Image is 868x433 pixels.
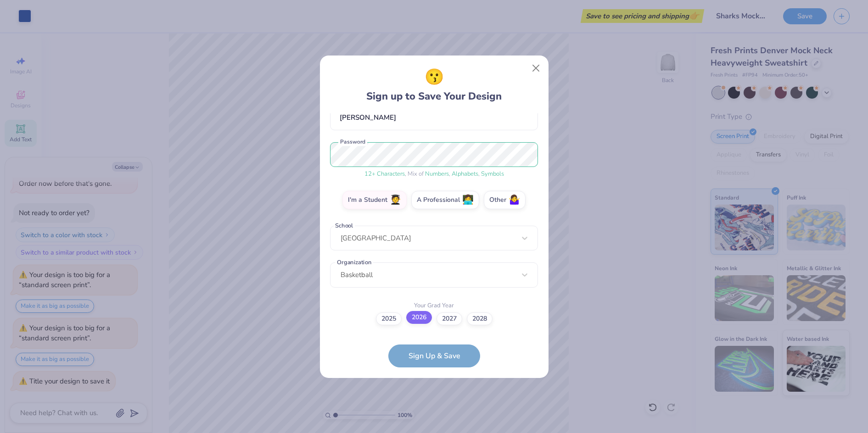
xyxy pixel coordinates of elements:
span: 🤷‍♀️ [509,194,520,205]
label: Other [484,191,526,209]
span: 🧑‍🎓 [390,194,401,205]
label: 2027 [437,312,462,325]
label: 2028 [467,312,493,325]
label: School [334,221,355,230]
span: 12 + Characters [364,170,405,178]
label: Organization [335,258,373,267]
span: 👩‍💻 [462,194,474,205]
label: 2025 [376,312,402,325]
button: Close [527,59,544,77]
label: 2026 [406,311,432,324]
div: , Mix of , , [330,170,538,179]
label: A Professional [411,191,479,209]
label: Your Grad Year [414,301,454,311]
div: Sign up to Save Your Design [366,66,502,104]
span: Alphabets [452,170,478,178]
span: 😗 [425,66,444,89]
label: I'm a Student [342,191,407,209]
span: Numbers [425,170,449,178]
span: Symbols [481,170,504,178]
